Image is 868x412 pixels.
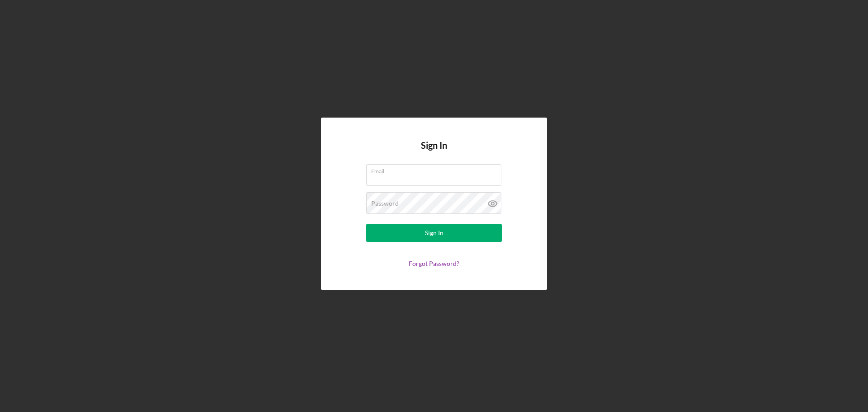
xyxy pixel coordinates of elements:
[409,260,459,267] a: Forgot Password?
[371,200,399,207] label: Password
[371,165,501,175] label: Email
[366,224,502,242] button: Sign In
[425,224,443,242] div: Sign In
[421,140,447,164] h4: Sign In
